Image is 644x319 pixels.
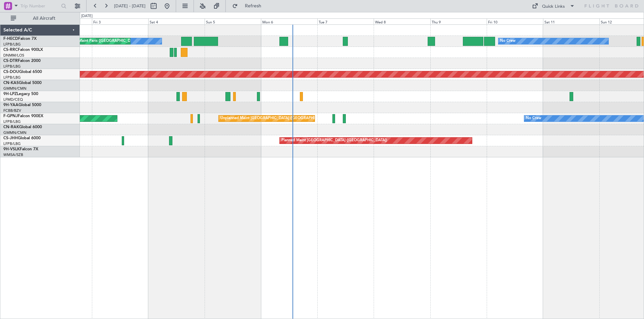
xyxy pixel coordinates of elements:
[3,108,21,113] a: FCBB/BZV
[3,103,41,107] a: 9H-YAAGlobal 5000
[81,13,93,19] div: [DATE]
[3,70,19,74] span: CS-DOU
[3,75,21,80] a: LFPB/LBG
[114,3,146,9] span: [DATE] - [DATE]
[3,64,21,69] a: LFPB/LBG
[3,97,23,102] a: LFMD/CEQ
[430,18,487,24] div: Thu 9
[3,152,23,157] a: WMSA/SZB
[500,36,516,46] div: No Crew
[3,37,37,41] a: F-HECDFalcon 7X
[3,81,42,85] a: CN-KASGlobal 5000
[3,119,21,124] a: LFPB/LBG
[3,48,18,52] span: CS-RRC
[3,59,41,63] a: CS-DTRFalcon 2000
[3,125,19,129] span: CN-RAK
[3,130,26,135] a: GMMN/CMN
[239,4,267,8] span: Refresh
[7,13,73,24] button: All Aircraft
[205,18,261,24] div: Sun 5
[92,18,148,24] div: Fri 3
[17,16,71,21] span: All Aircraft
[3,70,42,74] a: CS-DOUGlobal 6500
[317,18,374,24] div: Tue 7
[3,136,41,140] a: CS-JHHGlobal 6000
[542,3,565,10] div: Quick Links
[3,114,18,118] span: F-GPNJ
[20,1,59,11] input: Trip Number
[3,92,17,96] span: 9H-LPZ
[3,59,18,63] span: CS-DTR
[3,114,43,118] a: F-GPNJFalcon 900EX
[3,125,42,129] a: CN-RAKGlobal 6000
[261,18,317,24] div: Mon 6
[3,136,18,140] span: CS-JHH
[69,36,139,46] div: AOG Maint Paris ([GEOGRAPHIC_DATA])
[3,42,21,47] a: LFPB/LBG
[3,53,24,58] a: DNMM/LOS
[229,1,269,11] button: Refresh
[3,92,38,96] a: 9H-LPZLegacy 500
[543,18,599,24] div: Sat 11
[281,136,387,146] div: Planned Maint [GEOGRAPHIC_DATA] ([GEOGRAPHIC_DATA])
[529,1,578,11] button: Quick Links
[3,86,26,91] a: GMMN/CMN
[374,18,430,24] div: Wed 8
[487,18,543,24] div: Fri 10
[3,48,43,52] a: CS-RRCFalcon 900LX
[3,147,38,151] a: 9H-VSLKFalcon 7X
[3,103,18,107] span: 9H-YAA
[3,81,19,85] span: CN-KAS
[3,147,20,151] span: 9H-VSLK
[526,113,541,124] div: No Crew
[148,18,205,24] div: Sat 4
[220,113,331,124] div: Unplanned Maint [GEOGRAPHIC_DATA] ([GEOGRAPHIC_DATA])
[3,141,21,146] a: LFPB/LBG
[3,37,18,41] span: F-HECD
